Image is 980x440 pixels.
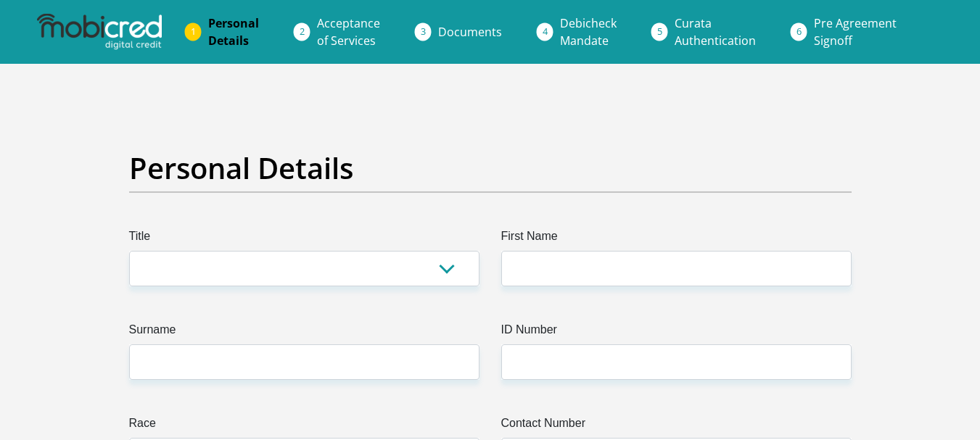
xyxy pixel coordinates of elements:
[427,17,514,46] a: Documents
[501,251,852,286] input: First Name
[501,415,852,438] label: Contact Number
[501,344,852,380] input: ID Number
[814,15,897,49] span: Pre Agreement Signoff
[129,151,852,186] h2: Personal Details
[197,9,271,55] a: PersonalDetails
[675,15,756,49] span: Curata Authentication
[317,15,380,49] span: Acceptance of Services
[663,9,767,55] a: CurataAuthentication
[129,344,479,380] input: Surname
[129,228,479,251] label: Title
[560,15,617,49] span: Debicheck Mandate
[438,24,502,40] span: Documents
[129,415,479,438] label: Race
[501,321,852,344] label: ID Number
[802,9,908,55] a: Pre AgreementSignoff
[305,9,392,55] a: Acceptanceof Services
[548,9,628,55] a: DebicheckMandate
[37,14,162,50] img: mobicred logo
[129,321,479,344] label: Surname
[501,228,852,251] label: First Name
[208,15,259,49] span: Personal Details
